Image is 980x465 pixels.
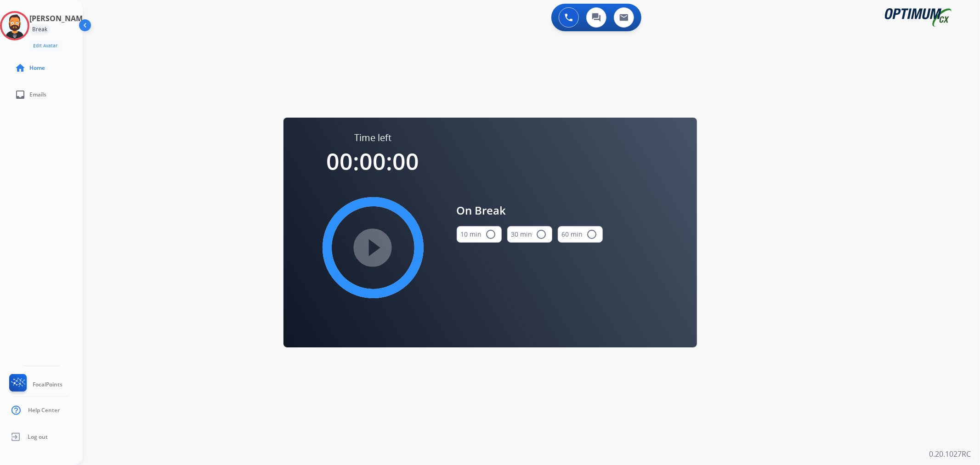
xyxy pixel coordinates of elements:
mat-icon: radio_button_unchecked [587,229,598,240]
mat-icon: home [15,62,26,74]
span: Time left [354,131,391,144]
h3: [PERSON_NAME] [29,13,89,24]
button: 60 min [558,226,603,243]
span: Emails [29,91,46,98]
mat-icon: radio_button_unchecked [536,229,547,240]
img: avatar [2,13,28,39]
div: Break [29,24,50,35]
span: Home [29,64,45,72]
button: 30 min [507,226,552,243]
p: 0.20.1027RC [929,448,971,459]
span: Help Center [28,407,60,414]
mat-icon: radio_button_unchecked [486,229,497,240]
a: FocalPoints [7,374,62,395]
button: Edit Avatar [29,40,61,51]
span: FocalPoints [33,381,62,388]
span: On Break [457,202,603,219]
button: 10 min [457,226,502,243]
span: Log out [28,433,48,441]
span: 00:00:00 [327,146,419,177]
mat-icon: inbox [15,89,26,100]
